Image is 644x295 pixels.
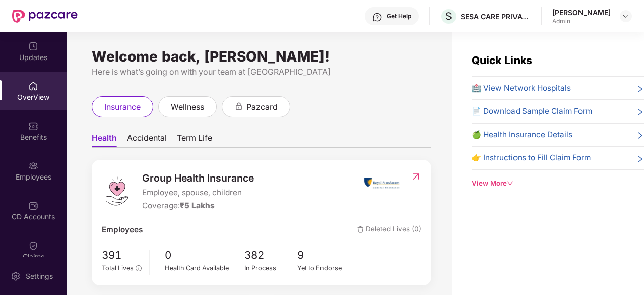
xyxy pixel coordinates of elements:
[177,133,212,147] span: Term Life
[297,263,351,273] div: Yet to Endorse
[357,224,421,236] span: Deleted Lives (0)
[246,101,278,113] span: pazcard
[461,12,531,21] div: SESA CARE PRIVATE LIMITED
[28,41,38,51] img: svg+xml;base64,PHN2ZyBpZD0iVXBkYXRlZCIgeG1sbnM9Imh0dHA6Ly93d3cudzMub3JnLzIwMDAvc3ZnIiB3aWR0aD0iMj...
[552,17,611,25] div: Admin
[92,133,117,147] span: Health
[472,152,591,164] span: 👉 Instructions to Fill Claim Form
[28,81,38,91] img: svg+xml;base64,PHN2ZyBpZD0iSG9tZSIgeG1sbnM9Imh0dHA6Ly93d3cudzMub3JnLzIwMDAvc3ZnIiB3aWR0aD0iMjAiIG...
[92,66,431,78] div: Here is what’s going on with your team at [GEOGRAPHIC_DATA]
[142,187,254,199] span: Employee, spouse, children
[472,54,532,67] span: Quick Links
[636,84,644,94] span: right
[445,10,452,22] span: S
[102,176,132,206] img: logo
[92,52,431,61] div: Welcome back, [PERSON_NAME]!
[357,226,364,233] img: deleteIcon
[244,263,298,273] div: In Process
[11,271,21,281] img: svg+xml;base64,PHN2ZyBpZD0iU2V0dGluZy0yMHgyMCIgeG1sbnM9Imh0dHA6Ly93d3cudzMub3JnLzIwMDAvc3ZnIiB3aW...
[411,171,421,182] img: RedirectIcon
[171,101,204,113] span: wellness
[363,170,401,196] img: insurerIcon
[127,133,167,147] span: Accidental
[165,247,244,264] span: 0
[180,201,215,210] span: ₹5 Lakhs
[136,265,141,271] span: info-circle
[297,247,351,264] span: 9
[636,154,644,164] span: right
[28,241,38,251] img: svg+xml;base64,PHN2ZyBpZD0iQ2xhaW0iIHhtbG5zPSJodHRwOi8vd3d3LnczLm9yZy8yMDAwL3N2ZyIgd2lkdGg9IjIwIi...
[142,200,254,212] div: Coverage:
[104,101,141,113] span: insurance
[472,82,571,94] span: 🏥 View Network Hospitals
[636,107,644,117] span: right
[102,247,142,264] span: 391
[165,263,244,273] div: Health Card Available
[28,161,38,171] img: svg+xml;base64,PHN2ZyBpZD0iRW1wbG95ZWVzIiB4bWxucz0iaHR0cDovL3d3dy53My5vcmcvMjAwMC9zdmciIHdpZHRoPS...
[372,12,382,22] img: svg+xml;base64,PHN2ZyBpZD0iSGVscC0zMngzMiIgeG1sbnM9Imh0dHA6Ly93d3cudzMub3JnLzIwMDAvc3ZnIiB3aWR0aD...
[102,224,143,236] span: Employees
[102,264,134,272] span: Total Lives
[142,170,254,186] span: Group Health Insurance
[507,180,513,187] span: down
[12,10,78,23] img: New Pazcare Logo
[23,271,56,281] div: Settings
[552,8,611,17] div: [PERSON_NAME]
[636,131,644,141] span: right
[28,201,38,211] img: svg+xml;base64,PHN2ZyBpZD0iQ0RfQWNjb3VudHMiIGRhdGEtbmFtZT0iQ0QgQWNjb3VudHMiIHhtbG5zPSJodHRwOi8vd3...
[622,12,630,20] img: svg+xml;base64,PHN2ZyBpZD0iRHJvcGRvd24tMzJ4MzIiIHhtbG5zPSJodHRwOi8vd3d3LnczLm9yZy8yMDAwL3N2ZyIgd2...
[472,105,592,117] span: 📄 Download Sample Claim Form
[472,129,572,141] span: 🍏 Health Insurance Details
[244,247,298,264] span: 382
[28,121,38,131] img: svg+xml;base64,PHN2ZyBpZD0iQmVuZWZpdHMiIHhtbG5zPSJodHRwOi8vd3d3LnczLm9yZy8yMDAwL3N2ZyIgd2lkdGg9Ij...
[234,102,243,111] div: animation
[387,12,411,20] div: Get Help
[472,178,644,189] div: View More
